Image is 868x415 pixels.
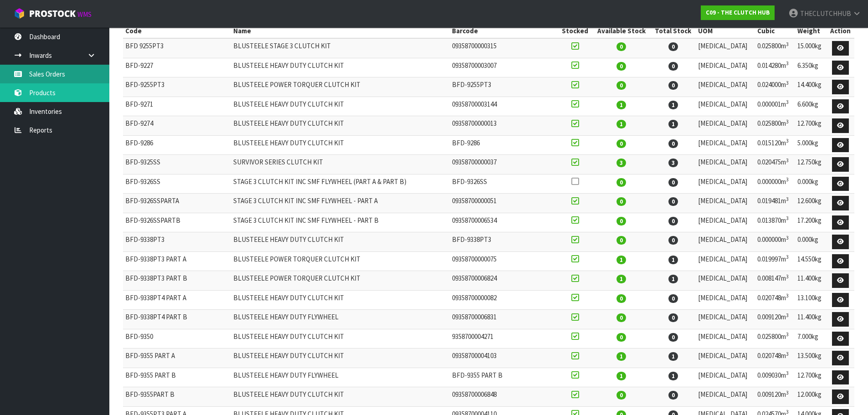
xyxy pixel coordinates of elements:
td: [MEDICAL_DATA] [696,116,755,136]
td: [MEDICAL_DATA] [696,271,755,291]
td: 14.550kg [795,251,827,271]
td: 12.750kg [795,155,827,174]
td: [MEDICAL_DATA] [696,77,755,97]
td: [MEDICAL_DATA] [696,290,755,310]
td: [MEDICAL_DATA] [696,329,755,348]
td: BLUSTEELE POWER TORQUER CLUTCH KIT [231,271,449,291]
td: BFD-9326SSPARTB [123,213,231,232]
span: 1 [668,372,678,380]
th: Cubic [755,24,795,38]
td: BFD-9286 [450,135,558,155]
td: 09358700003144 [450,97,558,116]
span: 1 [668,275,678,283]
td: BFD-9255PT3 [123,77,231,97]
td: [MEDICAL_DATA] [696,251,755,271]
td: BLUSTEELE HEAVY DUTY CLUTCH KIT [231,135,449,155]
td: BLUSTEELE HEAVY DUTY CLUTCH KIT [231,387,449,407]
td: BFD-9325SS [123,155,231,174]
td: 11.400kg [795,271,827,291]
th: Stocked [558,24,592,38]
sup: 3 [786,273,789,280]
td: 09358700006824 [450,271,558,291]
span: 0 [668,313,678,322]
td: BFD-9355 PART A [123,348,231,368]
td: 09358700000037 [450,155,558,174]
td: 0.009030m [755,368,795,387]
th: Available Stock [592,24,650,38]
td: BFD-9338PT3 PART B [123,271,231,291]
span: 3 [616,159,626,167]
td: [MEDICAL_DATA] [696,194,755,213]
th: Barcode [450,24,558,38]
sup: 3 [786,292,789,299]
td: STAGE 3 CLUTCH KIT INC SMF FLYWHEEL (PART A & PART B) [231,174,449,194]
sup: 3 [786,118,789,125]
td: 0.000000m [755,232,795,252]
td: 0.000000m [755,174,795,194]
strong: C09 - THE CLUTCH HUB [706,9,770,16]
td: [MEDICAL_DATA] [696,174,755,194]
td: 0.020475m [755,155,795,174]
td: [MEDICAL_DATA] [696,97,755,116]
th: UOM [696,24,755,38]
td: 0.025800m [755,329,795,348]
td: 09358700003007 [450,58,558,77]
span: 0 [616,217,626,225]
td: 15.000kg [795,38,827,58]
sup: 3 [786,235,789,241]
span: 0 [668,197,678,206]
td: 0.019997m [755,251,795,271]
td: 0.000kg [795,232,827,252]
td: STAGE 3 CLUTCH KIT INC SMF FLYWHEEL - PART B [231,213,449,232]
td: 0.009120m [755,310,795,329]
td: 09358700000315 [450,38,558,58]
td: BLUSTEELE HEAVY DUTY CLUTCH KIT [231,232,449,252]
td: 12.600kg [795,194,827,213]
td: 09358700000013 [450,116,558,136]
td: BLUSTEELE STAGE 3 CLUTCH KIT [231,38,449,58]
sup: 3 [786,254,789,260]
td: 14.400kg [795,77,827,97]
span: 3 [668,159,678,167]
span: 1 [668,256,678,264]
td: BFD-9286 [123,135,231,155]
th: Code [123,24,231,38]
sup: 3 [786,331,789,338]
td: 13.500kg [795,348,827,368]
sup: 3 [786,157,789,164]
span: 0 [668,42,678,51]
td: [MEDICAL_DATA] [696,348,755,368]
td: BFD-9255PT3 [450,77,558,97]
td: BFD-9326SS [450,174,558,194]
td: BLUSTEELE HEAVY DUTY FLYWHEEL [231,368,449,387]
td: 0.014280m [755,58,795,77]
td: BFD-9355 PART B [123,368,231,387]
span: 0 [668,391,678,400]
span: 0 [616,294,626,303]
td: 09358700006848 [450,387,558,407]
td: 0.008147m [755,271,795,291]
sup: 3 [786,196,789,202]
td: 0.025800m [755,116,795,136]
sup: 3 [786,312,789,318]
td: BFD-9326SSPARTA [123,194,231,213]
sup: 3 [786,80,789,86]
td: 5.000kg [795,135,827,155]
td: 09358700004103 [450,348,558,368]
span: 0 [668,62,678,71]
sup: 3 [786,215,789,221]
td: STAGE 3 CLUTCH KIT INC SMF FLYWHEEL - PART A [231,194,449,213]
span: 0 [616,139,626,148]
td: BFD-9350 [123,329,231,348]
td: BLUSTEELE HEAVY DUTY CLUTCH KIT [231,329,449,348]
td: 0.020748m [755,290,795,310]
td: 0.000001m [755,97,795,116]
td: [MEDICAL_DATA] [696,387,755,407]
th: Action [827,24,854,38]
td: [MEDICAL_DATA] [696,213,755,232]
span: 0 [616,197,626,206]
td: 0.013870m [755,213,795,232]
span: 1 [616,275,626,283]
td: BFD-9338PT3 [123,232,231,252]
span: 1 [616,352,626,361]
